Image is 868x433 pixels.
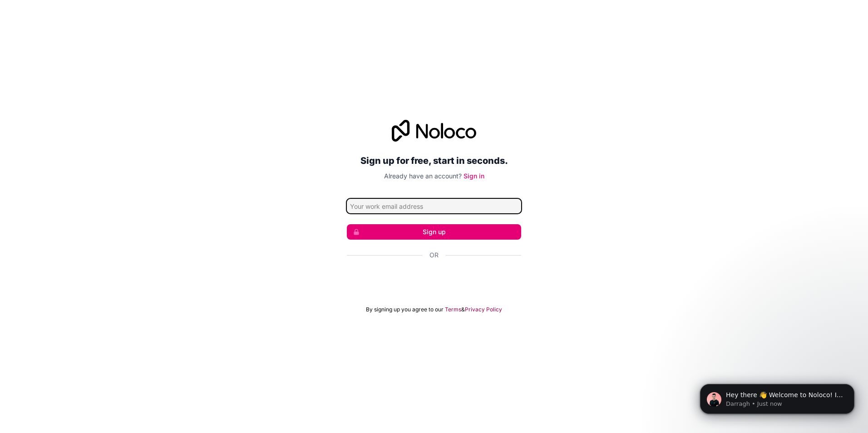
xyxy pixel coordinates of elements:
span: Already have an account? [384,172,462,180]
span: & [461,306,465,313]
a: Terms [445,306,461,313]
input: Email address [347,199,521,213]
span: By signing up you agree to our [366,306,444,313]
a: Privacy Policy [465,306,502,313]
span: Or [429,251,439,260]
iframe: Intercom notifications message [686,365,868,428]
h2: Sign up for free, start in seconds. [347,153,521,169]
a: Sign in [464,172,484,180]
button: Sign up [347,224,521,240]
iframe: Кнопка "Войти с аккаунтом Google" [342,270,526,290]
